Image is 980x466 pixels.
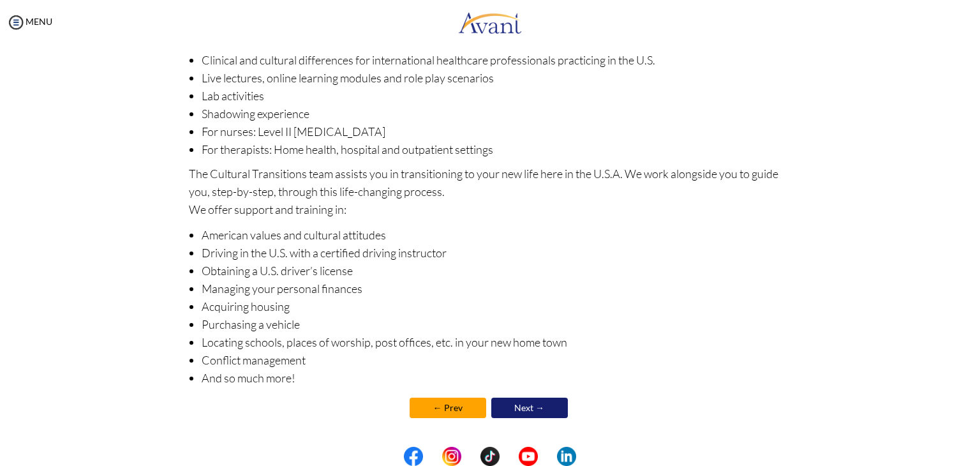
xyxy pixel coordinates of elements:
img: tt.png [480,447,500,466]
a: MENU [6,16,52,27]
img: yt.png [519,447,538,466]
li: Locating schools, places of worship, post offices, etc. in your new home town [202,333,792,351]
li: Obtaining a U.S. driver’s license [202,262,792,280]
img: blank.png [538,447,557,466]
img: blank.png [423,447,442,466]
a: ← Prev [410,398,486,418]
li: And so much more! [202,369,792,387]
li: For therapists: Home health, hospital and outpatient settings [202,140,792,158]
a: Next → [491,398,568,418]
li: Clinical and cultural differences for international healthcare professionals practicing in the U.S. [202,51,792,69]
img: logo.png [458,3,522,41]
li: Shadowing experience [202,105,792,123]
img: in.png [442,447,461,466]
li: Driving in the U.S. with a certified driving instructor [202,244,792,262]
li: American values and cultural attitudes [202,226,792,244]
li: Conflict management [202,351,792,369]
img: fb.png [404,447,423,466]
li: Lab activities [202,87,792,105]
li: Live lectures, online learning modules and role play scenarios [202,69,792,87]
img: icon-menu.png [6,13,26,32]
li: Acquiring housing [202,297,792,315]
li: Managing your personal finances [202,280,792,297]
img: blank.png [500,447,519,466]
img: blank.png [461,447,480,466]
li: For nurses: Level II [MEDICAL_DATA] [202,123,792,140]
img: li.png [557,447,576,466]
p: The Cultural Transitions team assists you in transitioning to your new life here in the U.S.A. We... [189,165,792,218]
li: Purchasing a vehicle [202,315,792,333]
